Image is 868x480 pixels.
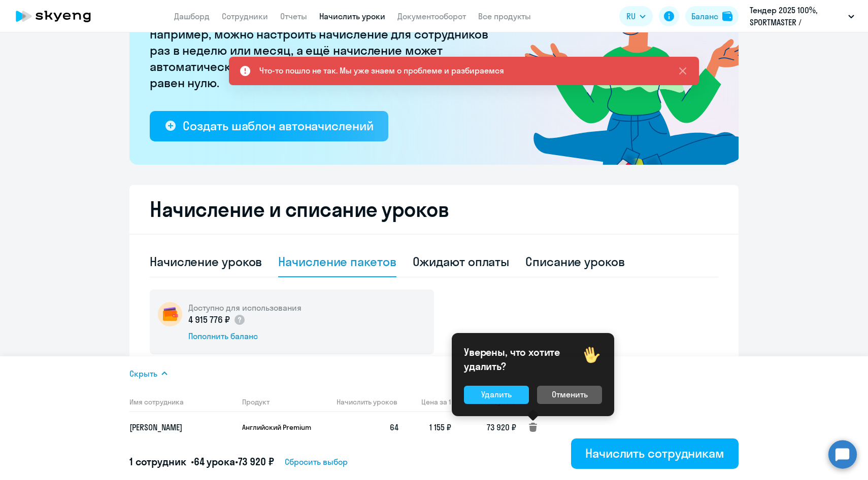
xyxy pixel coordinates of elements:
[552,388,588,400] div: Отменить
[464,386,529,404] button: Удалить
[582,345,602,365] img: hi
[537,386,602,404] button: Отменить
[464,345,582,374] p: Уверены, что хотите удалить?
[481,388,512,400] div: Удалить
